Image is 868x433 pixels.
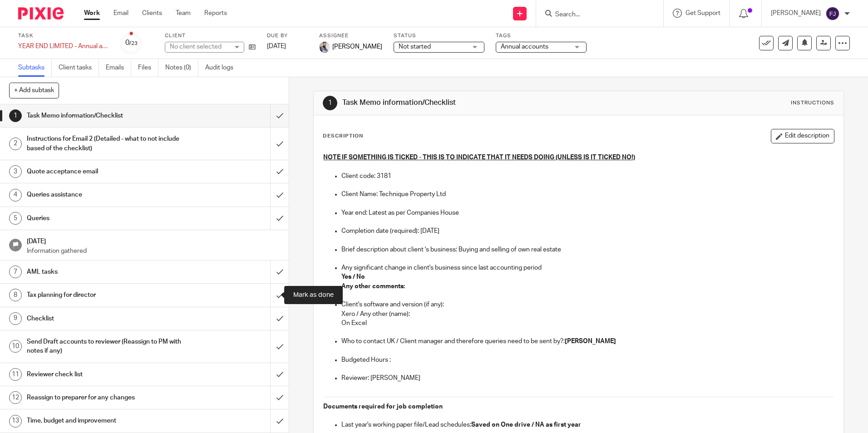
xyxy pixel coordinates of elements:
[27,265,183,279] h1: AML tasks
[27,132,183,155] h1: Instructions for Email 2 (Detailed - what to not include based of the checklist)
[341,190,833,199] p: Client Name: Technique Property Ltd
[165,59,198,77] a: Notes (0)
[9,83,59,98] button: + Add subtask
[106,59,131,77] a: Emails
[113,9,128,18] a: Email
[125,38,138,48] div: 0
[341,337,833,346] p: Who to contact UK / Client manager and therefore queries need to be sent by?:
[170,42,229,51] div: No client selected
[176,9,191,18] a: Team
[341,263,833,272] p: Any significant change in client's business since last accounting period
[9,289,22,301] div: 8
[323,403,443,410] strong: Documents required for job completion
[342,98,598,108] h1: Task Memo information/Checklist
[27,246,280,256] p: Information gathered
[9,212,22,225] div: 5
[267,32,308,39] label: Due by
[18,7,64,20] img: Pixie
[9,189,22,202] div: 4
[399,44,431,50] span: Not started
[9,368,22,381] div: 11
[341,355,833,364] p: Budgeted Hours :
[27,165,183,178] h1: Quote acceptance email
[341,226,833,236] p: Completion date (required): [DATE]
[319,42,330,53] img: Pixie%2002.jpg
[18,32,109,39] label: Task
[471,422,581,428] strong: Saved on One drive / NA as first year
[9,312,22,325] div: 9
[341,420,833,429] p: Last year's working paper file/Lead schedules:
[323,133,363,140] p: Description
[204,9,227,18] a: Reports
[9,340,22,353] div: 10
[341,172,833,181] p: Client code: 3181
[9,266,22,278] div: 7
[138,59,158,77] a: Files
[323,96,337,110] div: 1
[332,42,382,51] span: [PERSON_NAME]
[18,42,109,51] div: YEAR END LIMITED - Annual accounts and CT600 return (limited companies)
[341,310,833,319] p: Xero / Any other (name):
[27,288,183,302] h1: Tax planning for director
[341,245,833,254] p: Brief description about client 's business: Buying and selling of own real estate
[9,415,22,428] div: 13
[27,212,183,225] h1: Queries
[9,138,22,150] div: 2
[18,59,52,77] a: Subtasks
[341,208,833,217] p: Year end: Latest as per Companies House
[554,11,636,19] input: Search
[565,338,616,344] strong: [PERSON_NAME]
[267,43,286,49] span: [DATE]
[27,188,183,202] h1: Queries assistance
[501,44,548,50] span: Annual accounts
[686,10,720,16] span: Get Support
[59,59,99,77] a: Client tasks
[84,9,100,18] a: Work
[341,274,365,280] strong: Yes / No
[341,283,405,290] strong: Any other comments:
[27,391,183,404] h1: Reassign to preparer for any changes
[771,9,821,18] p: [PERSON_NAME]
[791,99,834,107] div: Instructions
[27,312,183,325] h1: Checklist
[341,300,833,309] p: Client's software and version (if any):
[496,32,587,39] label: Tags
[205,59,240,77] a: Audit logs
[9,391,22,404] div: 12
[323,154,635,161] u: NOTE IF SOMETHING IS TICKED - THIS IS TO INDICATE THAT IT NEEDS DOING (UNLESS IS IT TICKED NO!)
[825,6,840,21] img: svg%3E
[319,32,382,39] label: Assignee
[9,165,22,178] div: 3
[27,368,183,381] h1: Reviewer check list
[27,109,183,123] h1: Task Memo information/Checklist
[142,9,162,18] a: Clients
[27,414,183,428] h1: Time, budget and improvement
[9,109,22,122] div: 1
[341,374,833,383] p: Reviewer: [PERSON_NAME]
[27,335,183,358] h1: Send Draft accounts to reviewer (Reassign to PM with notes if any)
[771,129,834,143] button: Edit description
[129,41,138,46] small: /23
[165,32,256,39] label: Client
[341,319,833,328] p: On Excel
[394,32,484,39] label: Status
[27,235,280,246] h1: [DATE]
